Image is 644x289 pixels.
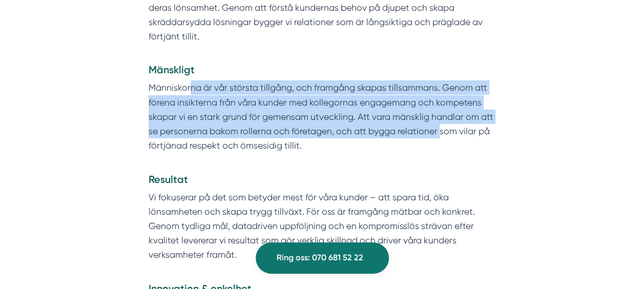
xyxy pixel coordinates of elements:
span: Ring oss: 070 681 52 22 [277,251,363,264]
p: Människorna är vår största tillgång, och framgång skapas tillsammans. Genom att förena insikterna... [149,80,495,167]
strong: Mänskligt [149,64,195,76]
strong: Resultat [149,173,188,185]
p: Vi fokuserar på det som betyder mest för våra kunder – att spara tid, öka lönsamheten och skapa t... [149,190,495,277]
a: Ring oss: 070 681 52 22 [256,242,389,274]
